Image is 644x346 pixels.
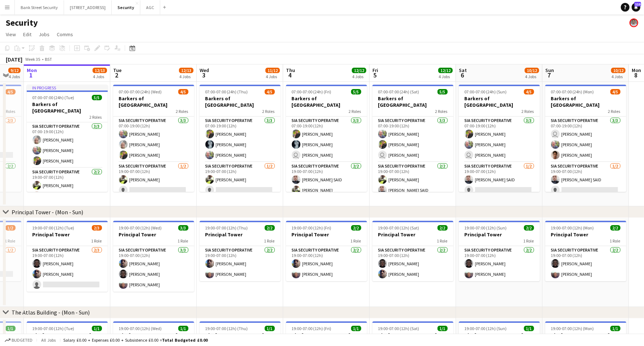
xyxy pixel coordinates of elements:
span: View [6,31,16,38]
button: Bank Street Security [15,0,64,14]
span: 110 [634,2,641,7]
div: BST [45,56,52,62]
span: Total Budgeted £0.00 [162,337,208,343]
div: Principal Tower - (Mon - Sun) [12,208,83,216]
div: [DATE] [6,56,22,63]
app-user-avatar: Charles Sandalo [630,18,638,27]
h1: Security [6,17,38,28]
a: Comms [54,30,76,39]
span: Jobs [39,31,50,38]
div: The Atlas Building - (Mon - Sun) [12,309,90,316]
span: Week 35 [24,56,42,62]
a: 110 [632,3,640,12]
a: Jobs [36,30,52,39]
div: Salary £0.00 + Expenses £0.00 + Subsistence £0.00 = [63,337,208,343]
button: [STREET_ADDRESS] [64,0,112,14]
button: Security [112,0,140,14]
span: Edit [23,31,31,38]
span: Budgeted [12,338,33,343]
a: View [3,30,19,39]
span: Comms [57,31,73,38]
button: AGC [140,0,160,14]
span: All jobs [40,337,57,343]
button: Budgeted [4,336,34,344]
a: Edit [20,30,34,39]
